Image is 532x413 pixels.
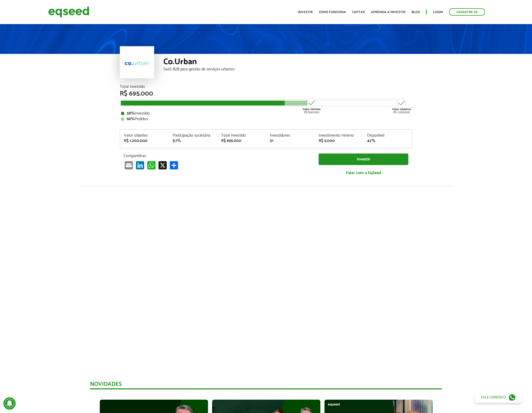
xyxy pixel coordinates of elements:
[433,11,443,14] a: Login
[319,133,360,138] div: Investimento mínimo
[127,110,135,117] strong: 58%
[124,153,311,158] p: Compartilhar:
[121,117,411,121] div: Pedidos
[302,107,321,112] strong: Valor mínimo
[367,139,408,143] div: 42%
[367,133,408,138] div: Disponível
[120,85,412,89] div: Total Investido
[319,11,346,14] a: Como funciona
[392,107,411,112] strong: Valor objetivo
[319,153,408,165] a: Investir
[146,161,156,169] a: WhatsApp
[392,98,411,114] div: R$ 1.200.000
[120,90,412,97] div: R$ 695.000
[319,168,408,178] a: Falar com a EqSeed
[319,139,360,143] div: R$ 5.000
[475,392,522,403] a: Fale conosco
[127,116,135,122] strong: 66%
[173,139,214,143] div: 8,1%
[302,98,321,114] div: R$ 800.000
[221,139,262,143] div: R$ 695.000
[124,161,134,169] a: Email
[157,161,168,169] a: X
[270,133,311,138] div: Investidores
[48,5,89,19] img: EqSeed
[371,11,405,14] a: Aprenda a investir
[163,67,412,71] div: SaaS B2B para gestão de serviços urbanos
[163,58,412,67] div: Co.Urban
[298,11,313,14] a: Investir
[173,133,214,138] div: Participação societária
[135,161,145,169] a: LinkedIn
[449,8,485,16] a: Cadastre-se
[169,161,179,169] a: Share
[221,133,262,138] div: Total investido
[121,111,411,116] div: Investido
[270,139,311,143] div: 51
[411,11,420,14] a: Blog
[124,133,165,138] div: Valor objetivo
[124,139,165,143] div: R$ 1.200.000
[90,381,442,389] div: Novidades
[352,11,365,14] a: Captar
